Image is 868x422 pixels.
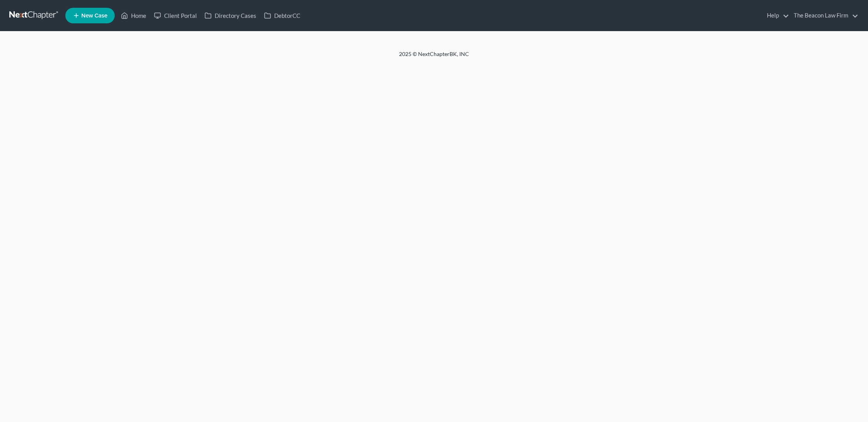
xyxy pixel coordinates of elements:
[260,9,304,23] a: DebtorCC
[790,9,858,23] a: The Beacon Law Firm
[763,9,789,23] a: Help
[201,9,260,23] a: Directory Cases
[117,9,150,23] a: Home
[150,9,201,23] a: Client Portal
[212,50,656,64] div: 2025 © NextChapterBK, INC
[65,8,115,23] new-legal-case-button: New Case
